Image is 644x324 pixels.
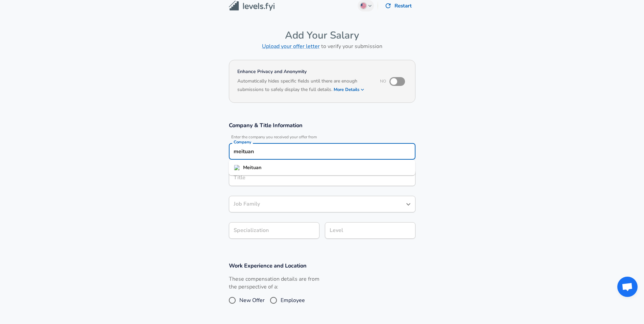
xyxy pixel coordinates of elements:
input: L3 [328,225,412,236]
div: Open chat [617,277,638,297]
input: Software Engineer [232,199,402,209]
span: Employee [281,296,305,304]
h3: Work Experience and Location [229,262,415,270]
h4: Enhance Privacy and Anonymity [237,68,371,75]
input: Software Engineer [232,172,412,183]
img: Levels.fyi [229,1,275,11]
h3: Company & Title Information [229,121,415,129]
a: Upload your offer letter [262,43,320,50]
strong: Meituan [243,164,261,171]
label: Company [234,140,251,144]
button: More Details [334,85,365,94]
label: These compensation details are from the perspective of a: [229,275,319,291]
img: English (US) [361,3,366,8]
h6: Automatically hides specific fields until there are enough submissions to safely display the full... [237,77,371,94]
span: No [380,78,386,84]
button: Open [404,200,413,209]
input: Specialization [229,222,319,239]
img: meituan.com [234,165,240,170]
span: New Offer [239,296,265,304]
h4: Add Your Salary [229,29,415,42]
span: Enter the company you received your offer from [229,135,415,140]
input: Google [232,146,412,157]
h6: to verify your submission [229,42,415,51]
